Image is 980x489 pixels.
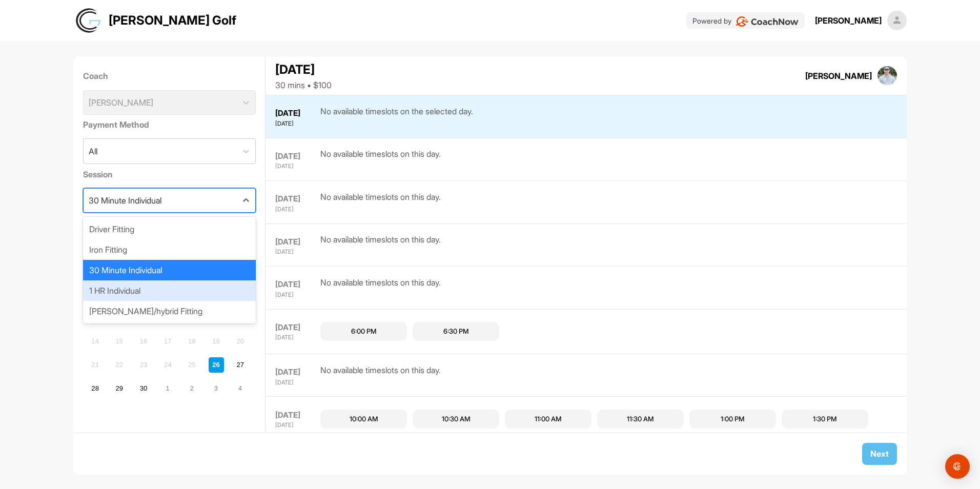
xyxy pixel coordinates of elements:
div: [DATE] [275,333,318,342]
div: Not available Saturday, September 20th, 2025 [233,334,248,349]
p: Powered by [692,15,731,26]
div: 6:00 PM [351,327,377,337]
div: Choose Thursday, October 2nd, 2025 [184,381,199,396]
div: 6:30 PM [443,327,469,337]
div: Choose Tuesday, September 30th, 2025 [136,381,151,396]
div: Choose Saturday, October 4th, 2025 [233,381,248,396]
div: [DATE] [275,162,318,171]
div: [DATE] [275,421,318,430]
div: [DATE] [275,279,318,291]
div: Choose Monday, September 29th, 2025 [112,381,127,396]
div: Choose Saturday, September 27th, 2025 [233,357,248,373]
div: Choose Sunday, September 28th, 2025 [88,381,103,396]
div: Not available Wednesday, September 24th, 2025 [160,357,175,373]
div: [DATE] [275,410,318,421]
div: No available timeslots on this day. [320,191,441,214]
div: 1:30 PM [813,414,837,424]
button: Next [862,443,897,465]
div: [PERSON_NAME]/hybrid Fitting [83,301,256,321]
div: month 2025-09 [86,285,249,398]
img: CoachNow [736,16,799,27]
div: [DATE] [275,322,318,334]
div: Not available Tuesday, September 16th, 2025 [136,334,151,349]
div: [DATE] [275,236,318,248]
div: [DATE] [275,205,318,214]
div: All [89,145,97,157]
div: Not available Wednesday, September 17th, 2025 [160,334,175,349]
div: Not available Thursday, September 18th, 2025 [184,334,199,349]
div: Not available Tuesday, September 23rd, 2025 [136,357,151,373]
div: Driver Fitting [83,219,256,239]
div: No available timeslots on this day. [320,364,441,387]
img: square_adad4a8ce3c101e533b4eff1514db094.jpg [877,66,897,86]
label: Coach [83,70,256,82]
div: [DATE] [275,151,318,162]
div: [DATE] [275,60,332,79]
div: [DATE] [275,119,318,128]
div: [DATE] [275,378,318,387]
div: Not available Friday, September 19th, 2025 [209,334,224,349]
div: Not available Monday, September 15th, 2025 [112,334,127,349]
div: 10:30 AM [442,414,471,424]
img: logo [76,8,100,33]
div: 1 HR Individual [83,280,256,301]
div: [PERSON_NAME] [815,14,882,27]
div: 30 mins • $100 [275,79,332,91]
img: square_default-ef6cabf814de5a2bf16c804365e32c732080f9872bdf737d349900a9daf73cf9.png [887,11,907,30]
p: [PERSON_NAME] Golf [109,11,236,30]
label: Session [83,168,256,180]
div: Not available Sunday, September 14th, 2025 [88,334,103,349]
div: No available timeslots on this day. [320,276,441,299]
label: Payment Method [83,118,256,131]
div: 30 Minute Individual [83,260,256,280]
div: [DATE] [275,366,318,378]
div: [PERSON_NAME] [805,70,872,82]
div: 30 Minute Individual [89,194,161,207]
div: 10:00 AM [350,414,378,424]
div: Choose Wednesday, October 1st, 2025 [160,381,175,396]
div: [DATE] [275,193,318,205]
div: [DATE] [275,291,318,299]
div: No available timeslots on the selected day. [320,105,473,128]
div: 11:00 AM [535,414,562,424]
div: No available timeslots on this day. [320,148,441,171]
div: Choose Friday, September 26th, 2025 [209,357,224,373]
div: 1:00 PM [721,414,745,424]
div: Not available Monday, September 22nd, 2025 [112,357,127,373]
div: [DATE] [275,108,318,119]
span: Next [870,449,889,459]
div: Open Intercom Messenger [945,454,970,479]
div: [DATE] [275,248,318,256]
div: 11:30 AM [627,414,654,424]
div: Not available Sunday, September 21st, 2025 [88,357,103,373]
div: Not available Thursday, September 25th, 2025 [184,357,199,373]
div: Iron Fitting [83,239,256,260]
div: Choose Friday, October 3rd, 2025 [209,381,224,396]
div: No available timeslots on this day. [320,233,441,256]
